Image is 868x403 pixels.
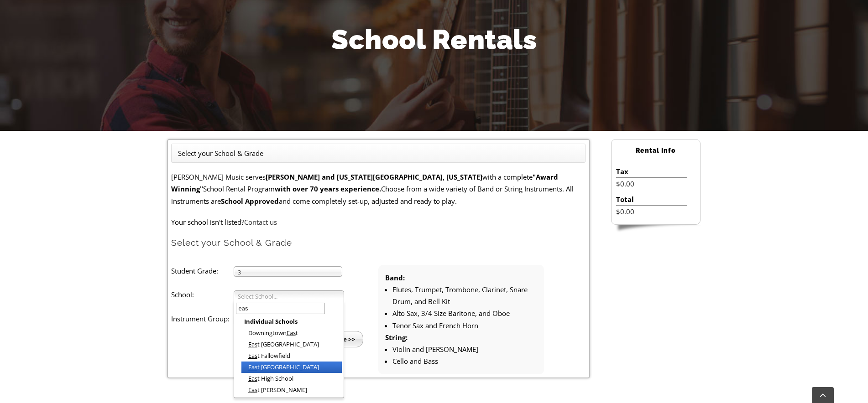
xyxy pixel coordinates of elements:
li: Select your School & Grade [178,147,263,159]
em: Eas [248,386,257,394]
li: Downingtown t [241,327,342,339]
li: Tax [616,165,687,178]
p: Your school isn't listed? [171,216,586,228]
li: t [PERSON_NAME] [241,384,342,396]
li: Alto Sax, 3/4 Size Baritone, and Oboe [392,307,537,319]
em: Eas [248,374,257,382]
li: $0.00 [616,206,687,217]
label: Student Grade: [171,265,233,277]
label: School: [171,289,233,300]
h2: Rental Info [612,143,700,159]
li: Total [616,193,687,206]
h1: School Rentals [167,21,701,59]
li: Flutes, Trumpet, Trombone, Clarinet, Snare Drum, and Bell Kit [392,284,537,308]
strong: with over 70 years experience. [275,184,381,193]
em: Eas [248,351,257,360]
li: t High School [241,373,342,384]
li: Individual Schools [241,316,342,327]
h2: Select your School & Grade [171,237,586,248]
em: Eas [248,363,257,371]
li: t Fallowfield [241,350,342,362]
em: Eas [248,340,257,348]
p: [PERSON_NAME] Music serves with a complete School Rental Program Choose from a wide variety of Ba... [171,171,586,207]
li: t [GEOGRAPHIC_DATA] [241,362,342,373]
strong: [PERSON_NAME] and [US_STATE][GEOGRAPHIC_DATA], [US_STATE] [266,172,482,181]
img: sidebar-footer.png [611,225,701,233]
label: Instrument Group: [171,313,233,325]
strong: String: [385,333,408,342]
strong: Band: [385,273,405,282]
em: Eas [287,329,296,337]
li: Violin and [PERSON_NAME] [392,343,537,355]
span: 3 [238,267,330,278]
li: $0.00 [616,178,687,190]
a: Contact us [244,217,277,227]
strong: School Approved [221,196,279,206]
span: Select School... [238,291,332,302]
li: t [GEOGRAPHIC_DATA] [241,339,342,350]
li: Cello and Bass [392,355,537,367]
li: Tenor Sax and French Horn [392,320,537,331]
